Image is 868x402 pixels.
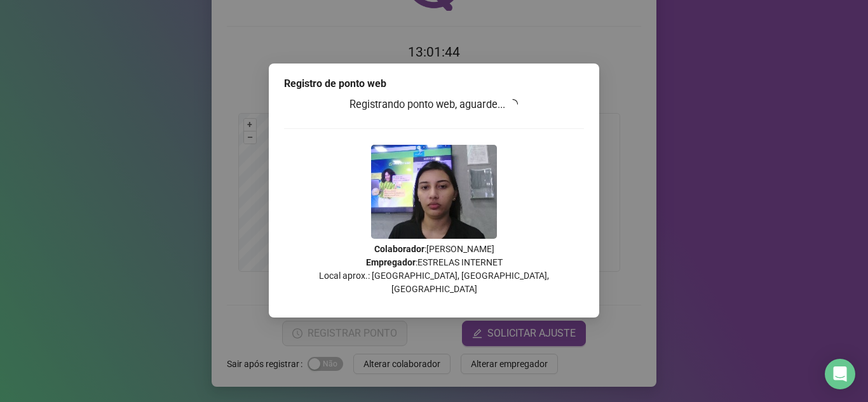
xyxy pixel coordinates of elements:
[366,257,416,267] strong: Empregador
[284,76,584,91] div: Registro de ponto web
[506,97,520,111] span: loading
[284,97,584,113] h3: Registrando ponto web, aguarde...
[284,243,584,296] p: : [PERSON_NAME] : ESTRELAS INTERNET Local aprox.: [GEOGRAPHIC_DATA], [GEOGRAPHIC_DATA], [GEOGRAPH...
[825,359,855,389] div: Open Intercom Messenger
[371,145,497,239] img: Z
[374,244,424,254] strong: Colaborador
